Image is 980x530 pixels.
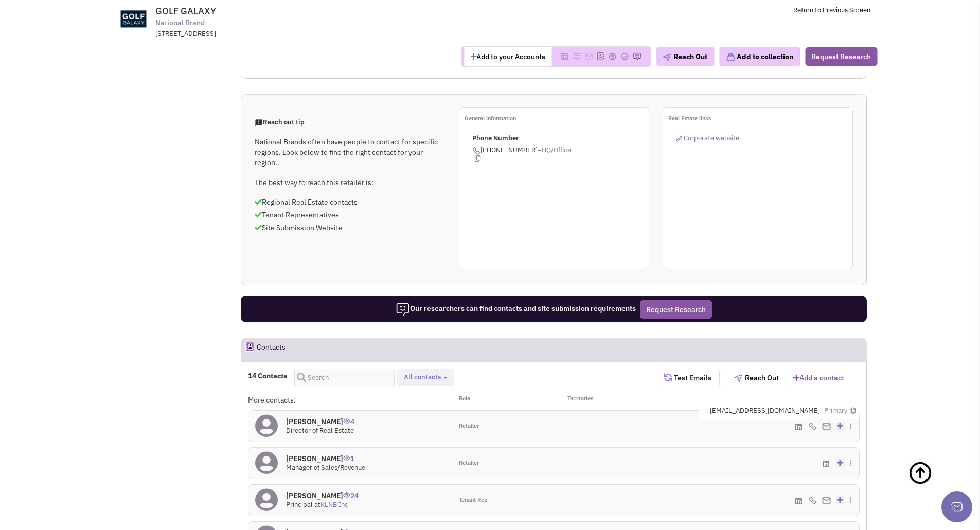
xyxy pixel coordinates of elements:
[294,369,395,387] input: Search
[608,52,616,61] img: Please add to your accounts
[809,496,817,504] img: icon-phone.png
[286,454,365,463] h4: [PERSON_NAME]
[676,134,739,142] a: Corporate website
[401,372,451,383] button: All contacts
[726,369,787,387] button: Reach Out
[320,500,348,509] a: KLNB Inc
[554,395,656,405] div: Territories
[668,113,852,123] p: Real Estate links
[620,52,629,61] img: Please add to your accounts
[472,147,480,155] img: icon-phone.png
[286,426,354,435] span: Director of Real Estate
[734,374,742,382] img: plane.png
[155,29,424,39] div: [STREET_ADDRESS]
[343,409,354,426] span: 4
[248,395,452,405] div: More contacts:
[155,17,205,28] span: National Brand
[286,491,359,500] h4: [PERSON_NAME]
[656,369,720,387] button: Test Emails
[155,5,216,17] span: GOLF GALAXY
[255,197,445,207] p: Regional Real Estate contacts
[255,177,445,188] p: The best way to reach this retailer is:
[343,446,354,463] span: 1
[459,496,488,504] span: Tenant Rep
[248,371,287,380] h4: 14 Contacts
[640,300,712,319] button: Request Research
[822,497,831,504] img: Email%20Icon.png
[663,53,671,62] img: plane.png
[820,406,847,416] span: - Primary
[793,373,844,383] a: Add a contact
[726,52,735,62] img: icon-collection-lavender.png
[257,338,286,361] h2: Contacts
[465,113,649,123] p: General information
[286,463,365,472] span: Manager of Sales/Revenue
[573,52,581,61] img: Please add to your accounts
[472,145,649,162] span: [PHONE_NUMBER]
[255,118,305,126] span: Reach out tip
[538,145,571,154] span: –HQ/Office
[404,373,441,381] span: All contacts
[286,500,313,509] span: Principal
[809,422,817,430] img: icon-phone.png
[585,52,593,61] img: Please add to your accounts
[684,134,739,142] span: Corporate website
[472,134,649,143] p: Phone Number
[459,422,479,430] span: Retailer
[464,47,551,66] button: Add to your Accounts
[396,304,636,313] span: Our researchers can find contacts and site submission requirements
[343,483,359,500] span: 24
[719,47,800,66] button: Add to collection
[255,137,445,168] p: National Brands often have people to contact for specific regions. Look below to find the right c...
[314,500,348,509] span: at
[286,417,354,426] h4: [PERSON_NAME]
[793,6,870,14] a: Return to Previous Screen
[805,47,877,66] button: Request Research
[343,455,350,461] img: icon-UserInteraction.png
[908,450,959,517] a: Back To Top
[452,395,554,405] div: Role
[343,418,350,424] img: icon-UserInteraction.png
[396,302,410,317] img: icon-researcher-20.png
[255,223,445,233] p: Site Submission Website
[633,52,641,61] img: Please add to your accounts
[459,459,479,467] span: Retailer
[656,47,714,66] button: Reach Out
[255,210,445,220] p: Tenant Representatives
[822,423,831,430] img: Email%20Icon.png
[672,373,711,382] span: Test Emails
[710,406,856,416] span: [EMAIL_ADDRESS][DOMAIN_NAME]
[343,492,350,498] img: icon-UserInteraction.png
[676,136,682,142] img: reachlinkicon.png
